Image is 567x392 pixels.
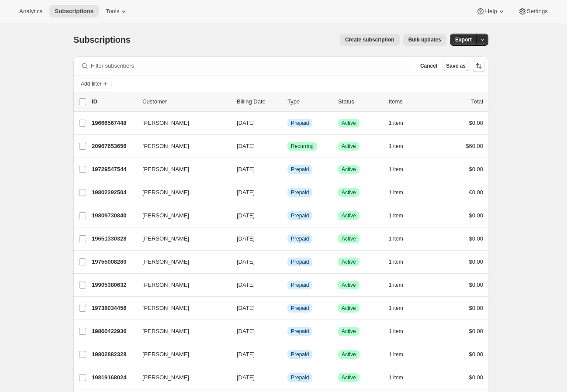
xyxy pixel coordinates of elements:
[92,210,483,222] div: 19809730840[PERSON_NAME][DATE]InfoPrepaidSuccessActive1 item$0.00
[466,143,483,149] span: $60.00
[291,143,314,150] span: Recurring
[142,142,189,151] span: [PERSON_NAME]
[291,374,309,381] span: Prepaid
[92,165,135,174] p: 19729547544
[92,119,135,127] p: 19666567448
[137,278,225,292] button: [PERSON_NAME]
[389,302,413,314] button: 1 item
[142,165,189,174] span: [PERSON_NAME]
[389,328,403,335] span: 1 item
[420,62,437,69] span: Cancel
[55,8,93,15] span: Subscriptions
[450,34,477,46] button: Export
[237,258,255,265] span: [DATE]
[340,34,400,46] button: Create subscription
[342,374,356,381] span: Active
[469,166,483,172] span: $0.00
[389,279,413,291] button: 1 item
[342,328,356,335] span: Active
[291,120,309,127] span: Prepaid
[417,61,441,71] button: Cancel
[389,351,403,358] span: 1 item
[142,234,189,243] span: [PERSON_NAME]
[291,235,309,242] span: Prepaid
[92,371,483,384] div: 19819168024[PERSON_NAME][DATE]InfoPrepaidSuccessActive1 item$0.00
[137,209,225,223] button: [PERSON_NAME]
[469,212,483,219] span: $0.00
[389,189,403,196] span: 1 item
[137,116,225,130] button: [PERSON_NAME]
[389,258,403,265] span: 1 item
[142,373,189,382] span: [PERSON_NAME]
[237,328,255,334] span: [DATE]
[137,139,225,153] button: [PERSON_NAME]
[92,348,483,361] div: 19802882328[PERSON_NAME][DATE]InfoPrepaidSuccessActive1 item$0.00
[389,120,403,127] span: 1 item
[92,373,135,382] p: 19819168024
[92,188,135,197] p: 19802292504
[49,5,99,17] button: Subscriptions
[142,304,189,313] span: [PERSON_NAME]
[237,97,280,106] p: Billing Date
[455,36,472,43] span: Export
[389,97,432,106] div: Items
[342,212,356,219] span: Active
[92,97,483,106] div: IDCustomerBilling DateTypeStatusItemsTotal
[389,166,403,173] span: 1 item
[389,371,413,384] button: 1 item
[91,60,411,72] input: Filter subscribers
[471,5,511,17] button: Help
[237,282,255,288] span: [DATE]
[291,258,309,265] span: Prepaid
[137,162,225,176] button: [PERSON_NAME]
[92,325,483,337] div: 19860422936[PERSON_NAME][DATE]InfoPrepaidSuccessActive1 item$0.00
[92,327,135,336] p: 19860422936
[237,166,255,172] span: [DATE]
[469,351,483,358] span: $0.00
[100,5,133,17] button: Tools
[14,5,48,17] button: Analytics
[291,305,309,312] span: Prepaid
[345,36,394,43] span: Create subscription
[408,36,441,43] span: Bulk updates
[142,97,230,106] p: Customer
[291,189,309,196] span: Prepaid
[342,351,356,358] span: Active
[142,119,189,127] span: [PERSON_NAME]
[342,258,356,265] span: Active
[389,140,413,152] button: 1 item
[527,8,548,15] span: Settings
[92,140,483,152] div: 20967653656[PERSON_NAME][DATE]SuccessRecurringSuccessActive1 item$60.00
[92,281,135,289] p: 19905380632
[81,80,101,87] span: Add filter
[389,256,413,268] button: 1 item
[389,210,413,222] button: 1 item
[137,232,225,246] button: [PERSON_NAME]
[19,8,42,15] span: Analytics
[237,120,255,126] span: [DATE]
[389,212,403,219] span: 1 item
[389,186,413,199] button: 1 item
[389,325,413,337] button: 1 item
[342,166,356,173] span: Active
[389,282,403,289] span: 1 item
[142,350,189,359] span: [PERSON_NAME]
[92,304,135,313] p: 19738034456
[389,143,403,150] span: 1 item
[142,211,189,220] span: [PERSON_NAME]
[389,348,413,361] button: 1 item
[469,258,483,265] span: $0.00
[92,163,483,175] div: 19729547544[PERSON_NAME][DATE]InfoPrepaidSuccessActive1 item$0.00
[92,350,135,359] p: 19802882328
[291,166,309,173] span: Prepaid
[473,60,485,72] button: Sort the results
[342,282,356,289] span: Active
[291,328,309,335] span: Prepaid
[237,212,255,219] span: [DATE]
[92,97,135,106] p: ID
[142,258,189,266] span: [PERSON_NAME]
[291,212,309,219] span: Prepaid
[389,117,413,129] button: 1 item
[73,35,131,45] span: Subscriptions
[92,258,135,266] p: 19755008280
